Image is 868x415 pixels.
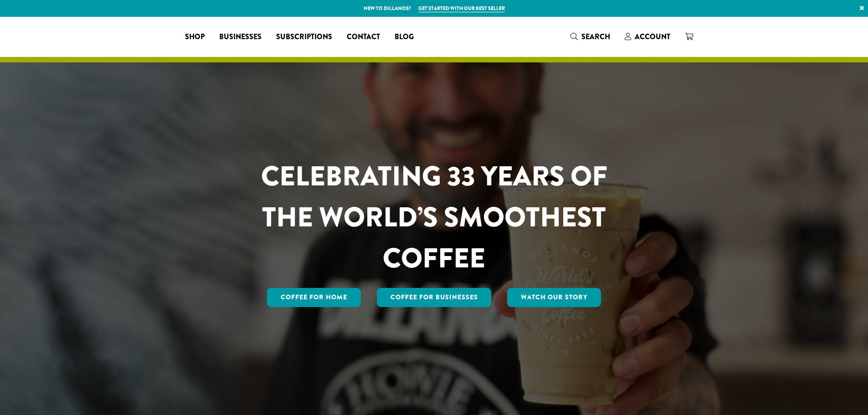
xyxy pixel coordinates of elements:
span: Contact [347,31,380,43]
span: Search [581,31,610,42]
span: Blog [395,31,414,43]
span: Shop [185,31,205,43]
a: Search [563,29,617,44]
h1: CELEBRATING 33 YEARS OF THE WORLD’S SMOOTHEST COFFEE [234,156,634,279]
a: Watch Our Story [507,288,601,307]
span: Subscriptions [276,31,332,43]
a: Get started with our best seller [418,5,505,12]
span: Businesses [219,31,262,43]
a: Shop [178,30,212,44]
a: Coffee for Home [267,288,361,307]
span: Account [635,31,670,42]
a: Coffee For Businesses [377,288,492,307]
